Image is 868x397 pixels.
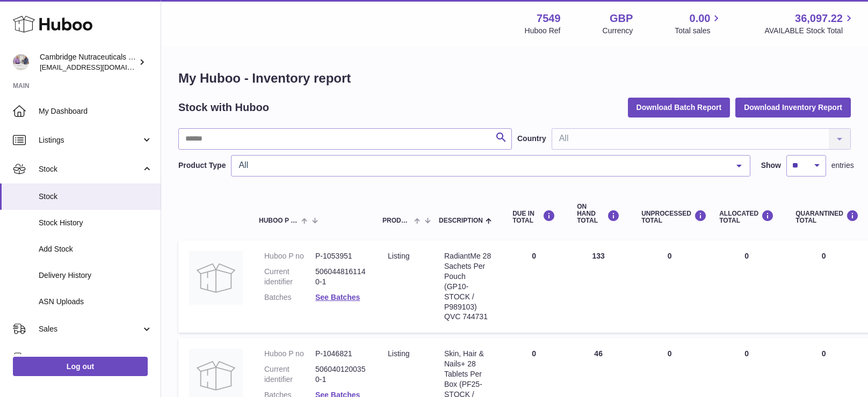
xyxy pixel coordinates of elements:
[13,357,148,376] a: Log out
[719,210,774,224] div: ALLOCATED Total
[566,240,631,333] td: 133
[517,134,546,144] label: Country
[39,135,141,145] span: Listings
[382,217,411,224] span: Product Type
[39,106,153,116] span: My Dashboard
[675,11,722,36] a: 0.00 Total sales
[39,218,153,228] span: Stock History
[675,26,722,36] span: Total sales
[39,270,153,281] span: Delivery History
[795,11,843,26] span: 36,097.22
[795,210,852,224] div: QUARANTINED Total
[39,324,141,334] span: Sales
[315,251,366,261] dd: P-1053951
[628,98,730,117] button: Download Batch Report
[439,217,483,224] span: Description
[610,11,633,26] strong: GBP
[764,11,855,36] a: 36,097.22 AVAILABLE Stock Total
[264,364,315,385] dt: Current identifier
[259,217,299,224] span: Huboo P no
[761,160,781,171] label: Show
[388,252,409,260] span: listing
[708,240,785,333] td: 0
[502,240,566,333] td: 0
[13,54,29,70] img: qvc@camnutra.com
[39,192,153,202] span: Stock
[39,297,153,307] span: ASN Uploads
[264,251,315,261] dt: Huboo P no
[315,293,360,302] a: See Batches
[39,244,153,254] span: Add Stock
[537,11,561,26] strong: 7549
[764,26,855,36] span: AVAILABLE Stock Total
[315,267,366,287] dd: 5060448161140-1
[264,292,315,303] dt: Batches
[315,364,366,385] dd: 5060401200350-1
[577,203,620,225] div: ON HAND Total
[822,349,826,358] span: 0
[512,210,555,224] div: DUE IN TOTAL
[264,349,315,359] dt: Huboo P no
[315,349,366,359] dd: P-1046821
[39,353,141,363] span: Orders
[40,63,158,71] span: [EMAIL_ADDRESS][DOMAIN_NAME]
[444,251,491,322] div: RadiantMe 28 Sachets Per Pouch (GP10-STOCK / P989103) QVC 744731
[831,160,854,171] span: entries
[40,52,136,72] div: Cambridge Nutraceuticals Ltd
[388,349,409,358] span: listing
[631,240,708,333] td: 0
[264,267,315,287] dt: Current identifier
[39,164,141,174] span: Stock
[525,26,561,36] div: Huboo Ref
[236,160,728,171] span: All
[178,100,269,115] h2: Stock with Huboo
[641,210,698,224] div: UNPROCESSED Total
[822,252,826,260] span: 0
[690,11,711,26] span: 0.00
[189,251,243,305] img: product image
[178,160,226,171] label: Product Type
[735,98,851,117] button: Download Inventory Report
[603,26,633,36] div: Currency
[178,70,851,87] h1: My Huboo - Inventory report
